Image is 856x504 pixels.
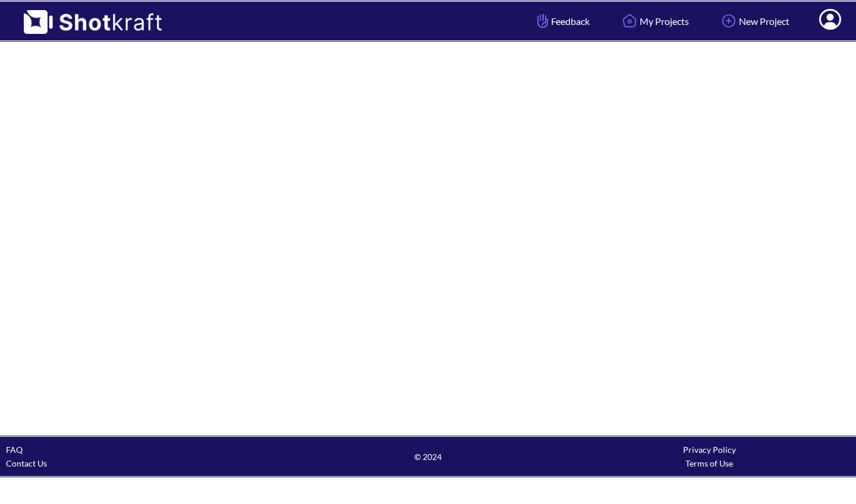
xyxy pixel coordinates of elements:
[534,14,590,28] span: Feedback
[569,456,850,470] div: Terms of Use
[710,5,798,37] a: New Project
[610,5,698,37] a: My Projects
[6,458,47,468] a: Contact Us
[6,445,23,455] a: FAQ
[287,450,568,464] span: © 2024
[534,11,551,31] img: Hand Icon
[569,443,850,456] div: Privacy Policy
[619,11,640,31] img: Home Icon
[719,11,739,31] img: Add Icon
